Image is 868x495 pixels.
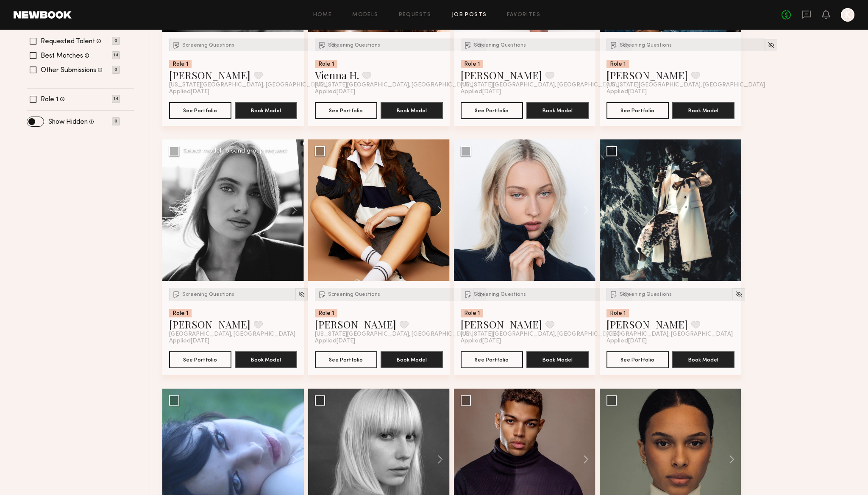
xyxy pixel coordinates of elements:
[461,82,619,89] span: [US_STATE][GEOGRAPHIC_DATA], [GEOGRAPHIC_DATA]
[461,317,542,331] a: [PERSON_NAME]
[169,317,250,331] a: [PERSON_NAME]
[315,309,337,317] div: Role 1
[672,356,734,363] a: Book Model
[315,68,359,82] a: Vienna H.
[609,290,618,298] img: Submission Icon
[315,338,443,345] div: Applied [DATE]
[182,292,234,297] span: Screening Questions
[235,356,297,363] a: Book Model
[352,12,378,18] a: Models
[235,106,297,114] a: Book Model
[461,60,483,68] div: Role 1
[735,291,743,298] img: Unhide Model
[474,43,526,48] span: Screening Questions
[41,53,83,59] label: Best Matches
[381,102,443,119] button: Book Model
[672,106,734,114] a: Book Model
[315,60,337,68] div: Role 1
[41,67,96,74] label: Other Submissions
[464,290,472,298] img: Submission Icon
[169,331,295,338] span: [GEOGRAPHIC_DATA], [GEOGRAPHIC_DATA]
[315,102,377,119] button: See Portfolio
[169,338,297,345] div: Applied [DATE]
[609,41,618,49] img: Submission Icon
[452,12,487,18] a: Job Posts
[112,95,120,103] p: 14
[381,351,443,368] button: Book Model
[315,331,473,338] span: [US_STATE][GEOGRAPHIC_DATA], [GEOGRAPHIC_DATA]
[169,102,231,119] button: See Portfolio
[112,51,120,59] p: 14
[381,356,443,363] a: Book Model
[315,89,443,95] div: Applied [DATE]
[182,43,234,48] span: Screening Questions
[169,82,328,89] span: [US_STATE][GEOGRAPHIC_DATA], [GEOGRAPHIC_DATA]
[318,290,326,298] img: Submission Icon
[399,12,431,18] a: Requests
[461,89,589,95] div: Applied [DATE]
[315,351,377,368] button: See Portfolio
[606,309,629,317] div: Role 1
[620,43,672,48] span: Screening Questions
[526,106,589,114] a: Book Model
[841,8,854,22] a: K
[606,89,734,95] div: Applied [DATE]
[235,102,297,119] button: Book Model
[461,338,589,345] div: Applied [DATE]
[41,38,95,45] label: Requested Talent
[184,148,288,154] div: Select model to send group request
[606,68,688,82] a: [PERSON_NAME]
[112,37,120,45] p: 0
[381,106,443,114] a: Book Model
[328,292,380,297] span: Screening Questions
[464,41,472,49] img: Submission Icon
[169,68,250,82] a: [PERSON_NAME]
[318,41,326,49] img: Submission Icon
[315,317,396,331] a: [PERSON_NAME]
[672,102,734,119] button: Book Model
[235,351,297,368] button: Book Model
[461,102,523,119] button: See Portfolio
[461,331,619,338] span: [US_STATE][GEOGRAPHIC_DATA], [GEOGRAPHIC_DATA]
[169,60,192,68] div: Role 1
[606,82,765,89] span: [US_STATE][GEOGRAPHIC_DATA], [GEOGRAPHIC_DATA]
[41,96,58,103] label: Role 1
[315,82,473,89] span: [US_STATE][GEOGRAPHIC_DATA], [GEOGRAPHIC_DATA]
[606,351,669,368] button: See Portfolio
[169,351,231,368] button: See Portfolio
[169,89,297,95] div: Applied [DATE]
[169,309,192,317] div: Role 1
[313,12,332,18] a: Home
[507,12,540,18] a: Favorites
[461,351,523,368] button: See Portfolio
[768,42,775,49] img: Unhide Model
[298,291,305,298] img: Unhide Model
[620,292,672,297] span: Screening Questions
[526,356,589,363] a: Book Model
[172,290,181,298] img: Submission Icon
[48,119,88,125] label: Show Hidden
[606,102,669,119] button: See Portfolio
[172,41,181,49] img: Submission Icon
[112,66,120,74] p: 0
[606,317,688,331] a: [PERSON_NAME]
[461,309,483,317] div: Role 1
[606,338,734,345] div: Applied [DATE]
[606,331,733,338] span: [GEOGRAPHIC_DATA], [GEOGRAPHIC_DATA]
[112,117,120,125] p: 0
[461,68,542,82] a: [PERSON_NAME]
[474,292,526,297] span: Screening Questions
[606,60,629,68] div: Role 1
[672,351,734,368] button: Book Model
[328,43,380,48] span: Screening Questions
[526,102,589,119] button: Book Model
[526,351,589,368] button: Book Model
